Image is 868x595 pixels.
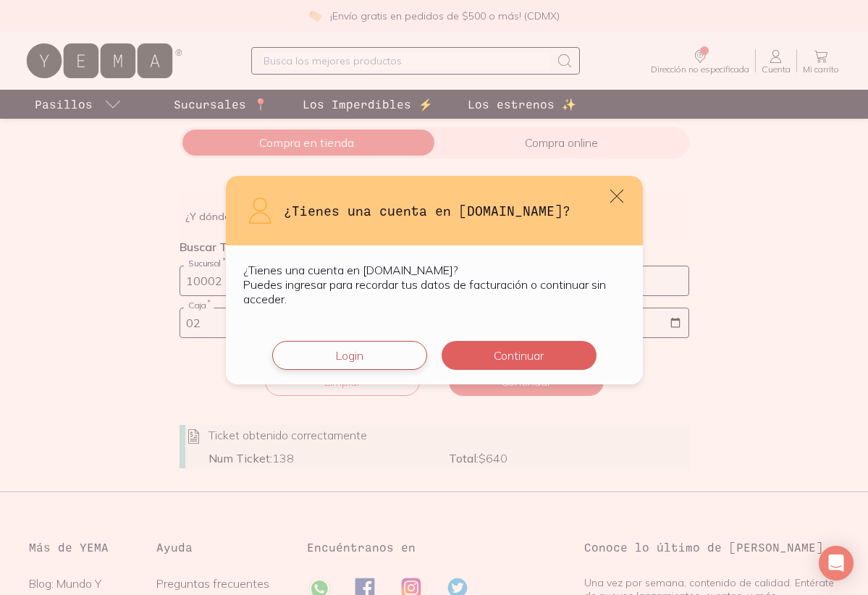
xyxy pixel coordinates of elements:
[284,201,625,220] h3: ¿Tienes una cuenta en [DOMAIN_NAME]?
[819,546,854,581] div: Open Intercom Messenger
[226,176,643,384] div: default
[243,263,625,306] p: ¿Tienes una cuenta en [DOMAIN_NAME]? Puedes ingresar para recordar tus datos de facturación o con...
[442,341,597,370] button: Continuar
[272,341,427,370] button: Login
